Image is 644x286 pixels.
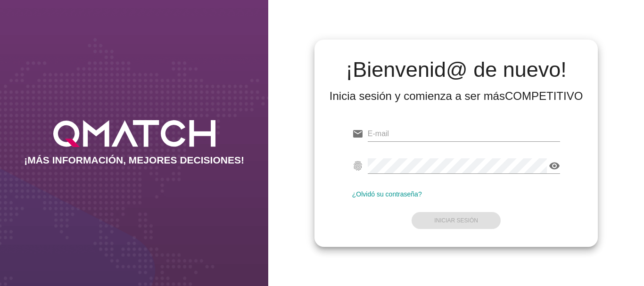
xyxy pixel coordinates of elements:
i: email [352,128,363,139]
a: ¿Olvidó su contraseña? [352,190,422,198]
i: fingerprint [352,160,363,172]
input: E-mail [368,126,561,141]
h2: ¡Bienvenid@ de nuevo! [330,58,583,81]
i: visibility [549,160,560,172]
h2: ¡MÁS INFORMACIÓN, MEJORES DECISIONES! [24,155,244,166]
div: Inicia sesión y comienza a ser más [330,89,583,104]
strong: COMPETITIVO [505,90,583,102]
